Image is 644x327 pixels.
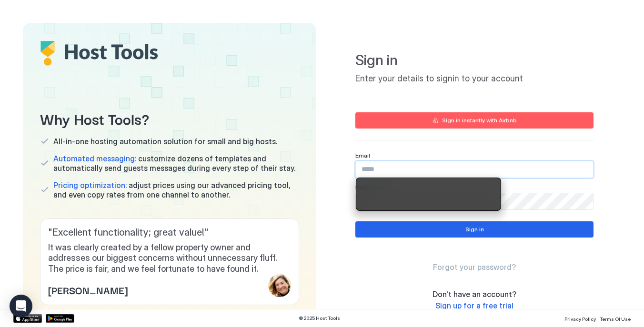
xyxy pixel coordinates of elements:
[355,221,594,238] button: Sign in
[433,289,516,299] span: Don't have an account?
[465,225,484,234] div: Sign in
[600,313,631,323] a: Terms Of Use
[355,51,594,69] span: Sign in
[355,112,594,129] button: Sign in instantly with Airbnb
[355,73,594,84] span: Enter your details to signin to your account
[13,314,42,323] a: App Store
[564,316,596,322] span: Privacy Policy
[355,152,370,159] span: Email
[356,161,593,178] input: Input Field
[53,154,136,163] span: Automated messaging:
[355,184,383,191] span: Password
[442,116,517,125] div: Sign in instantly with Airbnb
[433,262,516,272] span: Forgot your password?
[46,314,74,323] a: Google Play Store
[53,154,299,173] span: customize dozens of templates and automatically send guests messages during every step of their s...
[48,283,128,297] span: [PERSON_NAME]
[435,301,513,310] span: Sign up for a free trial
[40,108,299,129] span: Why Host Tools?
[433,262,516,272] a: Forgot your password?
[48,227,291,238] span: " Excellent functionality; great value! "
[299,315,340,321] span: © 2025 Host Tools
[10,295,32,317] div: Open Intercom Messenger
[53,180,299,199] span: adjust prices using our advanced pricing tool, and even copy rates from one channel to another.
[53,137,277,146] span: All-in-one hosting automation solution for small and big hosts.
[435,301,513,311] a: Sign up for a free trial
[48,242,291,275] span: It was clearly created by a fellow property owner and addresses our biggest concerns without unne...
[53,180,127,190] span: Pricing optimization:
[268,274,291,297] div: profile
[600,316,631,322] span: Terms Of Use
[564,313,596,323] a: Privacy Policy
